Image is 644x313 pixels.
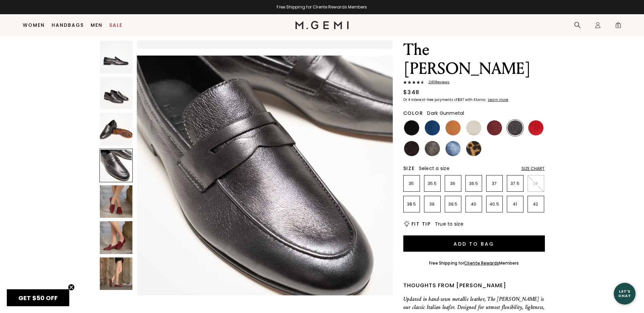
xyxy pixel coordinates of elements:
[23,22,45,28] a: Women
[486,202,502,207] p: 40.5
[435,221,463,227] span: True to size
[403,97,458,102] klarna-placement-style-body: Or 4 interest-free payments of
[486,181,502,186] p: 37
[424,80,450,84] span: 240 Review s
[614,289,636,298] div: Let's Chat
[445,181,461,186] p: 36
[295,21,349,29] img: M.Gemi
[521,166,545,171] div: Size Chart
[528,120,544,135] img: Sunset Red
[100,41,133,74] img: The Sacca Donna
[7,289,69,306] div: GET $50 OFFClose teaser
[487,98,508,102] a: Learn more
[403,235,545,252] button: Add to Bag
[403,88,420,97] div: $348
[615,23,622,30] span: 0
[100,77,133,110] img: The Sacca Donna
[445,141,461,156] img: Sapphire
[91,22,103,28] a: Men
[403,166,415,171] h2: Size
[429,260,519,266] div: Free Shipping for Members
[403,110,423,116] h2: Color
[411,221,431,227] h2: Fit Tip
[137,56,392,311] img: The Sacca Donna
[466,181,482,186] p: 36.5
[466,202,482,207] p: 40
[100,257,133,290] img: The Sacca Donna
[425,120,440,135] img: Navy
[528,202,544,207] p: 42
[404,120,419,135] img: Black
[424,202,440,207] p: 39
[403,80,545,86] a: 240Reviews
[403,281,545,290] div: Thoughts from [PERSON_NAME]
[427,110,464,117] span: Dark Gunmetal
[404,202,420,207] p: 38.5
[425,141,440,156] img: Cocoa
[100,185,133,218] img: The Sacca Donna
[18,294,58,302] span: GET $50 OFF
[52,22,84,28] a: Handbags
[109,22,123,28] a: Sale
[466,141,481,156] img: Leopard
[68,284,75,291] button: Close teaser
[404,181,420,186] p: 35
[445,202,461,207] p: 39.5
[100,113,133,146] img: The Sacca Donna
[424,181,440,186] p: 35.5
[464,260,499,266] a: Cliente Rewards
[403,40,545,78] h1: The [PERSON_NAME]
[508,120,523,135] img: Dark Gunmetal
[465,97,487,102] klarna-placement-style-body: with Klarna
[528,181,544,186] p: 38
[488,97,508,102] klarna-placement-style-cta: Learn more
[419,165,449,172] span: Select a size
[466,120,481,135] img: Light Oatmeal
[458,97,464,102] klarna-placement-style-amount: $87
[507,181,523,186] p: 37.5
[100,221,133,254] img: The Sacca Donna
[445,120,461,135] img: Luggage
[507,202,523,207] p: 41
[404,141,419,156] img: Dark Chocolate
[487,120,502,135] img: Burgundy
